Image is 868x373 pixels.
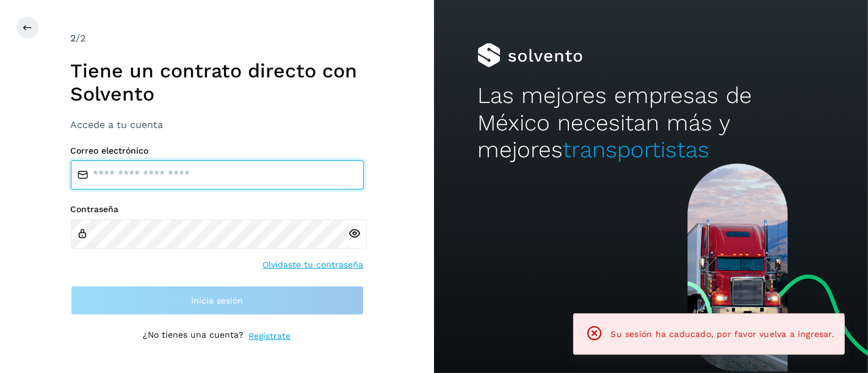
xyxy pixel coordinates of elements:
[71,32,76,44] span: 2
[71,286,364,315] button: Inicia sesión
[611,329,834,339] span: Su sesión ha caducado, por favor vuelva a ingresar.
[191,296,243,305] span: Inicia sesión
[249,330,291,343] a: Regístrate
[71,59,364,106] h1: Tiene un contrato directo con Solvento
[563,137,709,163] span: transportistas
[71,204,364,215] label: Contraseña
[71,146,364,156] label: Correo electrónico
[143,330,244,343] p: ¿No tienes una cuenta?
[263,258,364,271] a: Olvidaste tu contraseña
[477,82,825,163] h2: Las mejores empresas de México necesitan más y mejores
[71,119,364,130] h3: Accede a tu cuenta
